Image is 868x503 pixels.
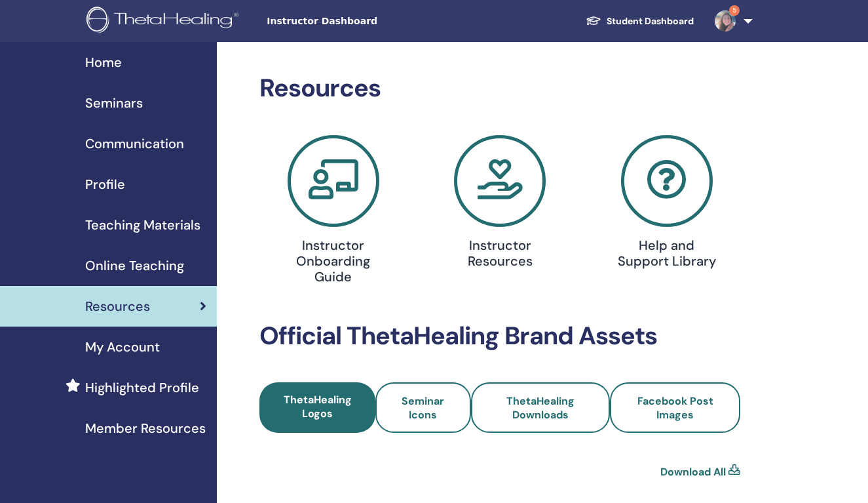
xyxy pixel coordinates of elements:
a: Instructor Resources [425,135,576,274]
span: Profile [85,174,125,194]
span: Seminars [85,93,143,113]
span: Home [85,52,122,72]
span: Communication [85,134,184,153]
a: Instructor Onboarding Guide [257,135,409,290]
img: default.jpg [715,10,736,31]
span: Highlighted Profile [85,378,199,397]
h4: Help and Support Library [614,237,719,269]
span: Teaching Materials [85,215,200,235]
span: My Account [85,337,160,357]
span: ThetaHealing Logos [284,393,352,420]
h4: Instructor Resources [447,237,552,269]
span: Instructor Dashboard [267,14,463,28]
span: ThetaHealing Downloads [506,394,575,422]
span: Resources [85,296,150,316]
a: Facebook Post Images [610,382,740,433]
span: 5 [729,5,740,16]
a: Seminar Icons [375,382,471,433]
span: Member Resources [85,418,206,438]
span: Seminar Icons [402,394,444,422]
span: Facebook Post Images [637,394,713,422]
h4: Instructor Onboarding Guide [280,237,386,285]
h2: Resources [259,73,740,104]
h2: Official ThetaHealing Brand Assets [259,321,740,352]
img: graduation-cap-white.svg [586,15,601,26]
a: Download All [660,464,726,480]
a: Help and Support Library [591,135,742,274]
a: ThetaHealing Logos [259,382,375,433]
img: logo.png [86,7,243,36]
span: Online Teaching [85,256,184,275]
a: ThetaHealing Downloads [471,382,611,433]
a: Student Dashboard [575,9,704,33]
